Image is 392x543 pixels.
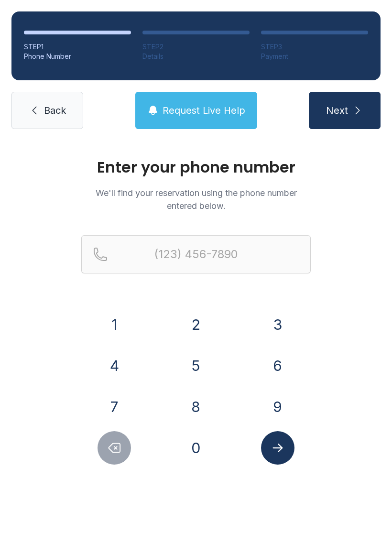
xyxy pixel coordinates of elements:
[98,349,131,382] button: 4
[44,104,66,117] span: Back
[98,431,131,465] button: Delete number
[142,52,250,61] div: Details
[81,186,311,212] p: We'll find your reservation using the phone number entered below.
[24,52,131,61] div: Phone Number
[261,42,368,52] div: STEP 3
[179,431,213,465] button: 0
[142,42,250,52] div: STEP 2
[81,160,311,175] h1: Enter your phone number
[179,308,213,341] button: 2
[326,104,348,117] span: Next
[261,52,368,61] div: Payment
[261,390,294,424] button: 9
[24,42,131,52] div: STEP 1
[261,431,294,465] button: Submit lookup form
[98,308,131,341] button: 1
[98,390,131,424] button: 7
[179,390,213,424] button: 8
[261,308,294,341] button: 3
[179,349,213,382] button: 5
[163,104,245,117] span: Request Live Help
[81,235,311,273] input: Reservation phone number
[261,349,294,382] button: 6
